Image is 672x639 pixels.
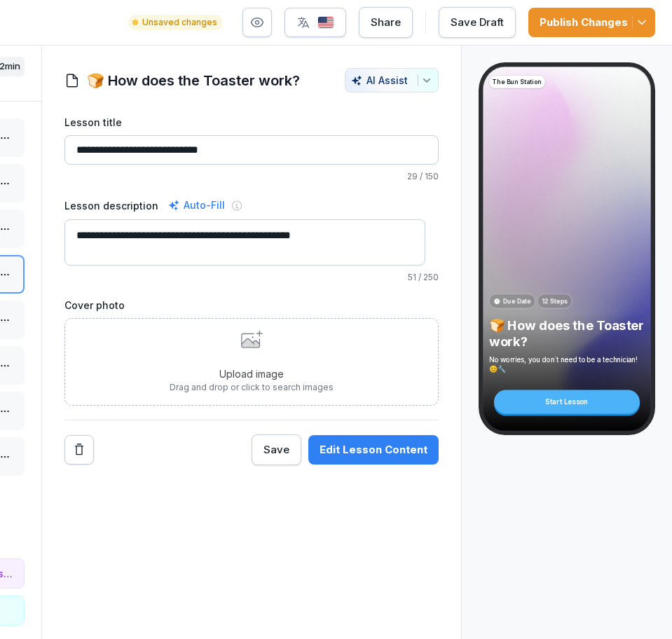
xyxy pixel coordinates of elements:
[165,197,228,214] div: Auto-Fill
[320,442,427,458] div: Edit Lesson Content
[494,390,640,413] div: Start Lesson
[489,355,645,373] p: No worries, you don´t need to be a technician! 😊🔧
[439,7,516,38] button: Save Draft
[359,7,413,38] button: Share
[64,198,158,213] label: Lesson description
[142,16,217,29] p: Unsaved changes
[64,170,439,183] p: / 150
[528,8,655,37] button: Publish Changes
[170,366,334,381] p: Upload image
[317,16,334,29] img: us.svg
[170,381,334,394] p: Drag and drop or click to search images
[64,271,439,284] p: / 250
[408,272,416,282] span: 51
[345,68,439,92] button: AI Assist
[540,15,644,30] div: Publish Changes
[503,296,531,305] p: Due Date
[542,296,568,305] p: 12 Steps
[451,15,504,30] div: Save Draft
[87,70,300,91] h1: 🍞 How does the Toaster work?
[308,435,439,465] button: Edit Lesson Content
[64,298,439,312] label: Cover photo
[493,77,542,86] p: The Bun Station
[64,435,94,465] button: Remove
[489,317,645,350] p: 🍞 How does the Toaster work?
[351,74,432,86] div: AI Assist
[407,171,418,181] span: 29
[263,442,289,458] div: Save
[64,115,439,130] label: Lesson title
[252,434,301,465] button: Save
[371,15,401,30] div: Share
